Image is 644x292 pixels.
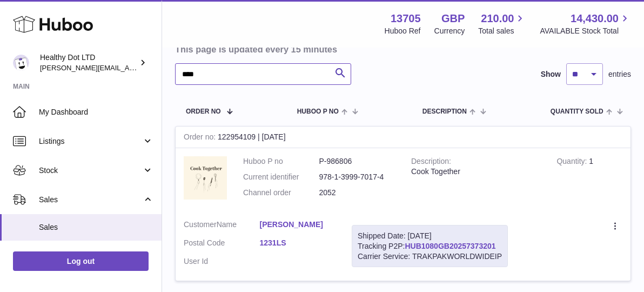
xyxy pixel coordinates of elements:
[411,167,540,177] div: Cook Together
[319,156,395,167] dd: P-986806
[358,231,502,241] div: Shipped Date: [DATE]
[548,148,630,211] td: 1
[358,251,502,262] div: Carrier Service: TRAKPAKWORLDWIDEIP
[176,127,630,148] div: 122954109 | [DATE]
[40,63,217,72] span: [PERSON_NAME][EMAIL_ADDRESS][DOMAIN_NAME]
[243,156,319,167] dt: Huboo P no
[260,238,336,248] a: 1231LS
[297,108,339,115] span: Huboo P no
[243,188,319,198] dt: Channel order
[186,108,221,115] span: Order No
[13,55,29,71] img: Dorothy@healthydot.com
[411,157,451,168] strong: Description
[551,108,603,115] span: Quantity Sold
[540,11,631,36] a: 14,430.00 AVAILABLE Stock Total
[40,52,137,73] div: Healthy Dot LTD
[13,251,149,271] a: Log out
[422,108,467,115] span: Description
[39,222,153,233] span: Sales
[184,220,260,233] dt: Name
[175,43,628,55] h3: This page is updated every 15 minutes
[39,107,153,117] span: My Dashboard
[243,172,319,182] dt: Current identifier
[481,11,514,26] span: 210.00
[184,238,260,251] dt: Postal Code
[478,11,526,36] a: 210.00 Total sales
[260,220,336,230] a: [PERSON_NAME]
[319,188,395,198] dd: 2052
[391,11,421,26] strong: 13705
[385,26,421,36] div: Huboo Ref
[608,69,631,79] span: entries
[39,136,142,147] span: Listings
[352,225,508,268] div: Tracking P2P:
[39,249,153,259] span: Add Manual Order
[571,11,619,26] span: 14,430.00
[319,172,395,182] dd: 978-1-3999-7017-4
[540,26,631,36] span: AVAILABLE Stock Total
[184,220,217,229] span: Customer
[556,157,589,168] strong: Quantity
[541,69,561,79] label: Show
[405,242,495,250] a: HUB1080GB20257373201
[184,256,260,267] dt: User Id
[184,132,218,144] strong: Order no
[39,165,142,176] span: Stock
[184,156,227,200] img: 1716545230.png
[39,195,142,205] span: Sales
[478,26,526,36] span: Total sales
[434,26,465,36] div: Currency
[441,11,465,26] strong: GBP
